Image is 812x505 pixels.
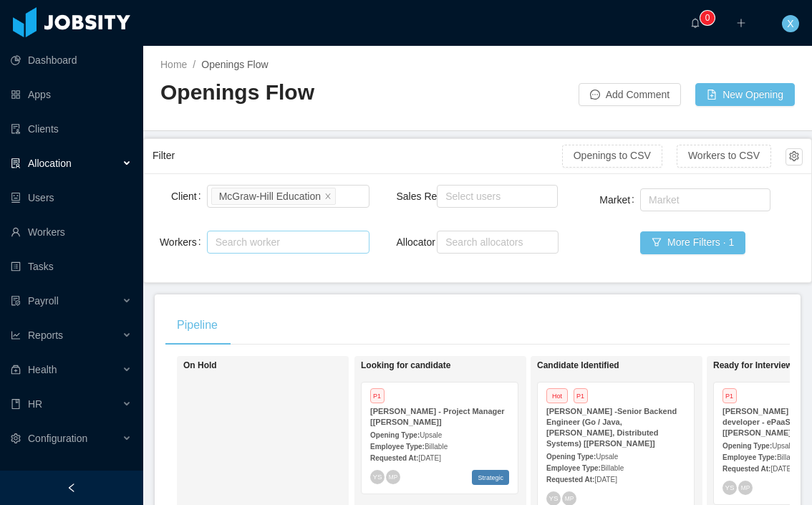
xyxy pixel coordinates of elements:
[445,235,543,249] div: Search allocators
[183,360,384,371] h1: On Hold
[201,59,268,70] span: Openings Flow
[160,78,478,107] h2: Openings Flow
[11,330,21,340] i: icon: line-chart
[211,234,219,251] input: Workers
[370,431,420,439] strong: Opening Type:
[28,158,72,169] span: Allocation
[546,464,601,472] strong: Employee Type:
[418,454,440,462] span: [DATE]
[441,188,449,205] input: Sales Rep
[722,465,770,473] strong: Requested At:
[787,15,793,32] span: X
[28,398,42,410] span: HR
[700,11,715,25] sup: 0
[579,83,681,106] button: icon: messageAdd Comment
[596,453,618,461] span: Upsale
[153,143,562,169] div: Filter
[786,148,803,165] button: icon: setting
[11,80,132,109] a: icon: appstoreApps
[11,158,21,168] i: icon: solution
[396,236,445,248] label: Allocator
[777,453,800,461] span: Billable
[695,83,795,106] button: icon: file-addNew Opening
[644,191,652,208] input: Market
[11,296,21,306] i: icon: file-protect
[725,484,734,491] span: YS
[370,388,385,403] span: P1
[420,431,442,439] span: Upsale
[562,145,662,168] button: Openings to CSV
[599,194,640,206] label: Market
[649,193,755,207] div: Market
[690,18,700,28] i: icon: bell
[11,218,132,246] a: icon: userWorkers
[722,442,772,450] strong: Opening Type:
[216,235,348,249] div: Search worker
[722,453,777,461] strong: Employee Type:
[548,494,558,502] span: YS
[11,115,132,143] a: icon: auditClients
[389,473,397,480] span: MP
[361,360,561,371] h1: Looking for candidate
[546,388,568,403] span: Hot
[594,476,617,484] span: [DATE]
[574,388,588,403] span: P1
[772,442,794,450] span: Upsale
[11,46,132,74] a: icon: pie-chartDashboard
[28,330,63,341] span: Reports
[546,407,677,448] strong: [PERSON_NAME] -Senior Backend Engineer (Go / Java, [PERSON_NAME], Distributed Systems) [[PERSON_N...
[425,443,448,451] span: Billable
[370,454,418,462] strong: Requested At:
[370,407,505,426] strong: [PERSON_NAME] - Project Manager [[PERSON_NAME]]
[339,188,347,205] input: Client
[537,360,738,371] h1: Candidate Identified
[677,145,771,168] button: Workers to CSV
[441,234,449,251] input: Allocator
[770,465,793,473] span: [DATE]
[28,295,59,307] span: Payroll
[445,189,543,203] div: Select users
[11,252,132,281] a: icon: profileTasks
[565,495,574,501] span: MP
[370,443,425,451] strong: Employee Type:
[211,188,336,205] li: McGraw-Hill Education
[28,433,87,444] span: Configuration
[472,470,509,485] span: Strategic
[741,484,750,491] span: MP
[640,231,745,254] button: icon: filterMore Filters · 1
[193,59,195,70] span: /
[546,453,596,461] strong: Opening Type:
[546,476,594,484] strong: Requested At:
[160,236,207,248] label: Workers
[165,305,229,345] div: Pipeline
[396,191,452,202] label: Sales Rep
[11,365,21,375] i: icon: medicine-box
[324,192,332,201] i: icon: close
[28,364,57,375] span: Health
[219,188,321,204] div: McGraw-Hill Education
[601,464,624,472] span: Billable
[11,183,132,212] a: icon: robotUsers
[11,433,21,443] i: icon: setting
[160,59,187,70] a: Home
[722,388,737,403] span: P1
[736,18,746,28] i: icon: plus
[171,191,207,202] label: Client
[11,399,21,409] i: icon: book
[372,473,382,481] span: YS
